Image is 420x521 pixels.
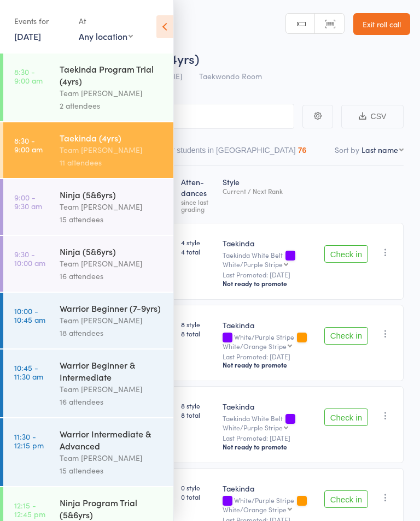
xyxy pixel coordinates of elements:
div: 2 attendees [60,99,164,112]
a: 8:30 -9:00 amTaekinda Program Trial (4yrs)Team [PERSON_NAME]2 attendees [3,54,173,121]
div: Taekinda [223,483,316,494]
div: Taekinda (4yrs) [60,132,164,144]
div: 16 attendees [60,270,164,282]
a: 8:30 -9:00 amTaekinda (4yrs)Team [PERSON_NAME]11 attendees [3,122,173,178]
div: Taekinda Program Trial (4yrs) [60,63,164,87]
time: 8:30 - 9:00 am [14,136,43,153]
time: 12:15 - 12:45 pm [14,501,45,518]
time: 8:30 - 9:00 am [14,67,43,85]
time: 9:00 - 9:30 am [14,193,42,210]
span: 0 total [181,492,214,501]
div: Not ready to promote [223,279,316,288]
div: Team [PERSON_NAME] [60,314,164,327]
a: 10:45 -11:30 amWarrior Beginner & IntermediateTeam [PERSON_NAME]16 attendees [3,350,173,417]
div: Team [PERSON_NAME] [60,200,164,213]
span: 8 style [181,401,214,410]
div: 76 [298,146,307,155]
button: Other students in [GEOGRAPHIC_DATA]76 [155,140,306,165]
div: Taekinda [223,319,316,330]
div: Taekinda White Belt [223,415,316,431]
a: 10:00 -10:45 amWarrior Beginner (7-9yrs)Team [PERSON_NAME]18 attendees [3,293,173,348]
div: Current / Next Rank [223,187,316,194]
small: Last Promoted: [DATE] [223,271,316,279]
div: Any location [79,30,133,42]
div: 18 attendees [60,327,164,339]
time: 10:00 - 10:45 am [14,306,45,324]
div: Ninja (5&6yrs) [60,188,164,200]
div: 15 attendees [60,213,164,226]
a: 11:30 -12:15 pmWarrior Intermediate & AdvancedTeam [PERSON_NAME]15 attendees [3,418,173,486]
div: White/Orange Stripe [223,342,287,350]
div: Taekinda [223,238,316,248]
div: 11 attendees [60,156,164,169]
a: [DATE] [14,30,41,42]
div: Ninja (5&6yrs) [60,245,164,257]
div: Team [PERSON_NAME] [60,87,164,99]
small: Last Promoted: [DATE] [223,434,316,442]
span: 4 total [181,247,214,256]
div: White/Purple Stripe [223,496,316,513]
button: Check in [324,245,368,263]
label: Sort by [335,144,359,155]
div: since last grading [181,198,214,212]
div: Warrior Beginner (7-9yrs) [60,302,164,314]
button: CSV [341,105,404,128]
div: Style [218,171,320,218]
small: Last Promoted: [DATE] [223,353,316,360]
div: White/Purple Stripe [223,260,283,268]
div: Events for [14,12,68,30]
div: Team [PERSON_NAME] [60,383,164,395]
span: 0 style [181,483,214,492]
div: Taekinda White Belt [223,251,316,268]
button: Check in [324,327,368,345]
a: 9:30 -10:00 amNinja (5&6yrs)Team [PERSON_NAME]16 attendees [3,236,173,292]
a: 9:00 -9:30 amNinja (5&6yrs)Team [PERSON_NAME]15 attendees [3,179,173,235]
time: 10:45 - 11:30 am [14,363,43,381]
div: Team [PERSON_NAME] [60,257,164,270]
span: 4 style [181,238,214,247]
div: Taekinda [223,401,316,412]
span: 8 total [181,410,214,419]
div: Last name [361,144,398,155]
span: 8 style [181,319,214,329]
time: 9:30 - 10:00 am [14,250,45,267]
a: Exit roll call [353,13,410,35]
button: Check in [324,490,368,508]
span: Taekwondo Room [199,70,262,81]
div: Not ready to promote [223,442,316,451]
time: 11:30 - 12:15 pm [14,432,44,449]
div: At [79,12,133,30]
div: Ninja Program Trial (5&6yrs) [60,496,164,520]
div: Team [PERSON_NAME] [60,144,164,156]
div: White/Purple Stripe [223,424,283,431]
div: 15 attendees [60,464,164,477]
div: Warrior Intermediate & Advanced [60,428,164,452]
button: Check in [324,408,368,426]
div: Team [PERSON_NAME] [60,452,164,464]
div: White/Orange Stripe [223,506,287,513]
span: 8 total [181,329,214,338]
div: Warrior Beginner & Intermediate [60,359,164,383]
div: Not ready to promote [223,360,316,369]
div: 16 attendees [60,395,164,408]
div: Atten­dances [177,171,218,218]
div: White/Purple Stripe [223,333,316,350]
